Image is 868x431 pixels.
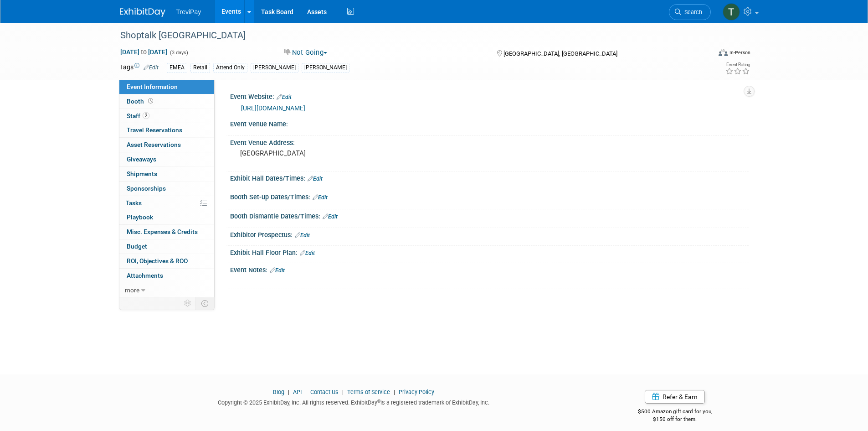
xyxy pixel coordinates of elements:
[295,232,310,239] a: Edit
[127,98,155,105] span: Booth
[127,213,153,221] span: Playbook
[119,94,214,109] a: Booth
[347,389,390,395] a: Terms of Service
[139,48,148,56] span: to
[300,250,315,256] a: Edit
[270,267,285,274] a: Edit
[125,286,139,294] span: more
[240,149,436,157] pre: [GEOGRAPHIC_DATA]
[117,27,697,44] div: Shoptalk [GEOGRAPHIC_DATA]
[127,83,178,90] span: Event Information
[119,210,214,224] a: Playbook
[729,49,750,56] div: In-Person
[340,389,346,395] span: |
[119,138,214,152] a: Asset Reservations
[120,48,168,56] span: [DATE] [DATE]
[723,3,740,21] img: Tara DePaepe
[230,117,749,129] div: Event Venue Name:
[323,213,338,220] a: Edit
[310,389,339,395] a: Contact Us
[127,185,166,192] span: Sponsorships
[251,63,298,73] div: [PERSON_NAME]
[230,246,749,258] div: Exhibit Hall Floor Plan:
[119,123,214,137] a: Travel Reservations
[167,63,187,73] div: EMEA
[286,389,292,395] span: |
[190,63,210,73] div: Retail
[120,8,165,17] img: ExhibitDay
[127,156,156,163] span: Giveaways
[120,396,588,407] div: Copyright © 2025 ExhibitDay, Inc. All rights reserved. ExhibitDay is a registered trademark of Ex...
[725,62,750,67] div: Event Rating
[144,64,159,71] a: Edit
[657,47,751,61] div: Event Format
[127,112,149,119] span: Staff
[127,272,163,279] span: Attachments
[195,297,214,309] td: Toggle Event Tabs
[273,389,284,395] a: Blog
[127,243,147,250] span: Budget
[230,90,749,102] div: Event Website:
[230,209,749,221] div: Booth Dismantle Dates/Times:
[230,228,749,240] div: Exhibitor Prospectus:
[377,399,380,404] sup: ®
[293,389,302,395] a: API
[119,239,214,254] a: Budget
[119,196,214,210] a: Tasks
[119,80,214,94] a: Event Information
[601,415,749,423] div: $150 off for them.
[669,4,711,20] a: Search
[127,257,188,265] span: ROI, Objectives & ROO
[169,50,188,56] span: (3 days)
[119,167,214,181] a: Shipments
[277,94,292,100] a: Edit
[127,126,182,134] span: Travel Reservations
[119,182,214,196] a: Sponsorships
[681,9,702,16] span: Search
[719,49,728,56] img: Format-Inperson.png
[399,389,434,395] a: Privacy Policy
[126,199,142,207] span: Tasks
[601,402,749,423] div: $500 Amazon gift card for you,
[120,62,159,73] td: Tags
[180,297,196,309] td: Personalize Event Tab Strip
[391,389,397,395] span: |
[230,263,749,275] div: Event Notes:
[127,170,157,177] span: Shipments
[127,141,181,148] span: Asset Reservations
[303,389,309,395] span: |
[176,8,201,16] span: TreviPay
[119,109,214,123] a: Staff2
[645,390,705,404] a: Refer & Earn
[119,283,214,297] a: more
[308,176,323,182] a: Edit
[230,190,749,202] div: Booth Set-up Dates/Times:
[302,63,349,73] div: [PERSON_NAME]
[143,112,149,119] span: 2
[503,50,617,57] span: [GEOGRAPHIC_DATA], [GEOGRAPHIC_DATA]
[230,171,749,183] div: Exhibit Hall Dates/Times:
[281,48,331,57] button: Not Going
[213,63,247,73] div: Attend Only
[119,152,214,166] a: Giveaways
[127,228,198,235] span: Misc. Expenses & Credits
[119,269,214,283] a: Attachments
[119,254,214,268] a: ROI, Objectives & ROO
[119,225,214,239] a: Misc. Expenses & Credits
[146,98,155,104] span: Booth not reserved yet
[241,104,305,112] a: [URL][DOMAIN_NAME]
[230,136,749,147] div: Event Venue Address:
[313,194,328,201] a: Edit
